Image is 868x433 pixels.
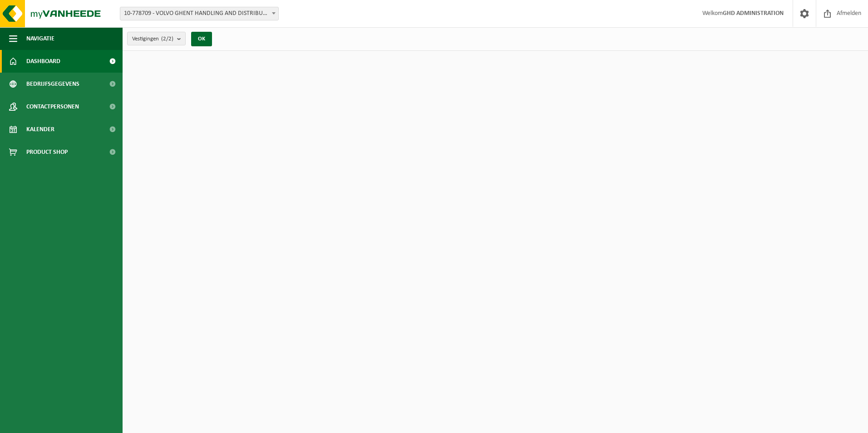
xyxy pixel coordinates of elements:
span: 10-778709 - VOLVO GHENT HANDLING AND DISTRIBUTION - DESTELDONK [120,7,279,20]
button: Vestigingen(2/2) [127,32,186,45]
span: Kalender [26,118,54,141]
span: Contactpersonen [26,95,79,118]
span: 10-778709 - VOLVO GHENT HANDLING AND DISTRIBUTION - DESTELDONK [120,7,278,20]
span: Vestigingen [132,32,173,46]
button: OK [191,32,212,46]
strong: GHD ADMINISTRATION [723,10,784,17]
span: Product Shop [26,141,68,163]
span: Bedrijfsgegevens [26,73,79,95]
count: (2/2) [161,36,173,42]
span: Dashboard [26,50,60,73]
span: Navigatie [26,27,54,50]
